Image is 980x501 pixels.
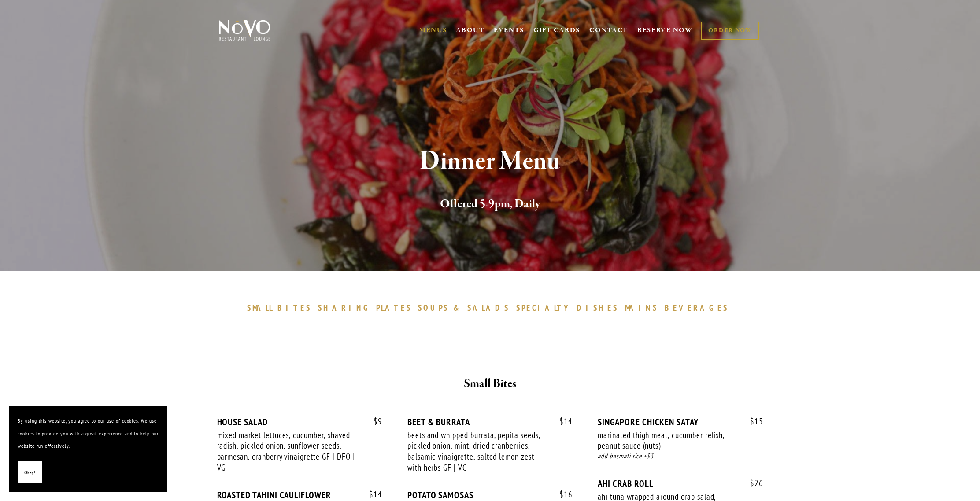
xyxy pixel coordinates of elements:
[598,451,763,461] div: add basmati rice +$3
[453,302,463,313] span: &
[665,302,733,313] a: BEVERAGES
[494,26,524,35] a: EVENTS
[516,302,623,313] a: SPECIALTYDISHES
[233,195,747,214] h2: Offered 5-9pm, Daily
[464,376,516,391] strong: Small Bites
[589,22,628,39] a: CONTACT
[247,302,274,313] span: SMALL
[577,302,618,313] span: DISHES
[637,22,693,39] a: RESERVE NOW
[217,19,272,41] img: Novo Restaurant &amp; Lounge
[533,22,580,39] a: GIFT CARDS
[750,478,754,488] span: $
[217,490,382,501] div: ROASTED TAHINI CAULIFLOWER
[701,22,759,40] a: ORDER NOW
[233,147,747,176] h1: Dinner Menu
[407,430,547,473] div: beets and whipped burrata, pepita seeds, pickled onion, mint, dried cranberries, balsamic vinaigr...
[741,478,763,488] span: 26
[217,430,357,473] div: mixed market lettuces, cucumber, shaved radish, pickled onion, sunflower seeds, parmesan, cranber...
[598,478,763,489] div: AHI CRAB ROLL
[277,302,311,313] span: BITES
[516,302,573,313] span: SPECIALTY
[318,302,416,313] a: SHARINGPLATES
[625,302,662,313] a: MAINS
[559,489,564,500] span: $
[360,490,382,500] span: 14
[418,302,449,313] span: SOUPS
[18,415,159,453] p: By using this website, you agree to our use of cookies. We use cookies to provide you with a grea...
[24,466,35,479] span: Okay!
[217,416,382,427] div: HOUSE SALAD
[369,489,374,500] span: $
[407,490,573,501] div: POTATO SAMOSAS
[376,302,412,313] span: PLATES
[665,302,729,313] span: BEVERAGES
[551,416,573,427] span: 14
[374,416,378,427] span: $
[18,461,42,484] button: Okay!
[625,302,658,313] span: MAINS
[247,302,316,313] a: SMALLBITES
[598,416,763,427] div: SINGAPORE CHICKEN SATAY
[598,430,738,451] div: marinated thigh meat, cucumber relish, peanut sauce (nuts)
[418,302,514,313] a: SOUPS&SALADS
[741,416,763,427] span: 15
[365,416,382,427] span: 9
[9,406,167,492] section: Cookie banner
[750,416,754,427] span: $
[407,416,573,427] div: BEET & BURRATA
[456,26,484,35] a: ABOUT
[467,302,510,313] span: SALADS
[551,490,573,500] span: 16
[559,416,564,427] span: $
[419,26,447,35] a: MENUS
[318,302,372,313] span: SHARING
